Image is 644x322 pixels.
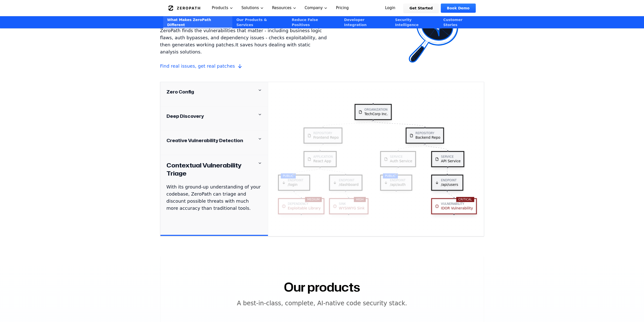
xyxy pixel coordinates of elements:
[167,112,204,120] h4: Deep Discovery
[284,281,360,293] h2: Our products
[278,198,324,214] div: dependencyExploitable LibraryMEDIUM
[380,175,412,191] div: endpoint/api/authPUBLIC
[167,88,194,95] h4: Zero Config
[303,151,336,167] div: applicationReact App
[160,28,327,47] span: ZeroPath finds the vulnerabilities that matter - including business logic flaws, auth bypasses, a...
[431,175,463,191] div: endpoint/api/users
[391,16,439,28] a: Security Intelligence
[431,198,477,214] div: vulnerabilityIDOR VulnerabilityCRITICAL
[431,151,464,167] div: serviceAPI Service
[232,16,288,28] a: Our Products & Services
[167,183,262,212] p: With its ground-up understanding of your codebase, ZeroPath can triage and discount possible thre...
[329,175,362,191] div: endpoint/dashboard
[379,4,402,13] a: Login
[163,16,233,28] a: What Makes ZeroPath Different
[303,127,342,143] div: repositoryFrontend Repo
[439,16,481,28] a: Customer Stories
[288,16,340,28] a: Reduce False Positives
[329,198,368,214] div: sinkWYSIWYG SinkHIGH
[403,4,439,13] a: Get Started
[167,137,243,144] h4: Creative Vulnerability Detection
[355,104,391,120] div: organizationTechCorp Inc.
[380,151,416,167] div: serviceAuth Service
[441,4,475,13] a: Book Demo
[167,161,258,177] h4: Contextual Vulnerability Triage
[160,63,330,70] span: Find real issues, get real patches
[406,127,444,143] div: repositoryBackend Repo
[237,299,407,307] h5: A best-in-class, complete, AI-native code security stack.
[160,27,330,70] p: It saves hours dealing with static analysis solutions.
[340,16,391,28] a: Developer Integration
[278,175,310,191] div: endpoint/loginPUBLIC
